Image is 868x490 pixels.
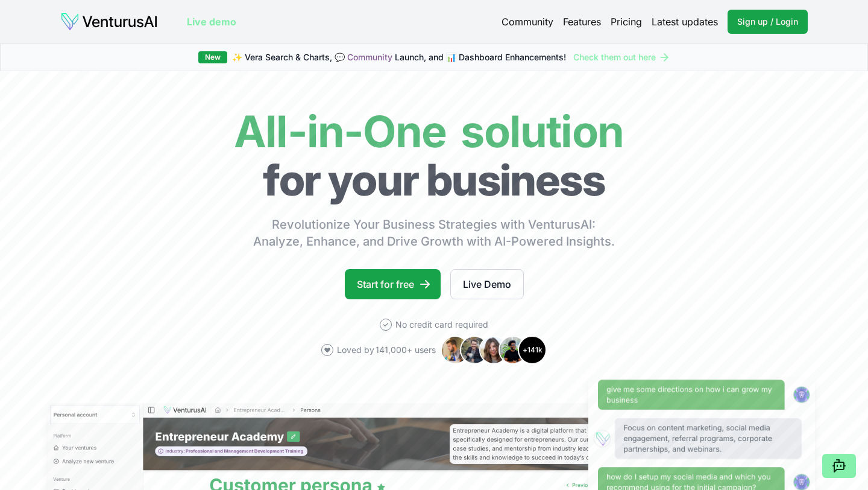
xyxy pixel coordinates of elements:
span: ✨ Vera Search & Charts, 💬 Launch, and 📊 Dashboard Enhancements! [232,51,566,63]
a: Pricing [611,14,642,29]
a: Live demo [187,14,236,29]
div: New [198,51,227,63]
a: Features [563,14,601,29]
a: Community [502,14,553,29]
span: Sign up / Login [737,16,798,28]
img: Avatar 3 [479,336,508,364]
a: Live Demo [450,269,524,299]
a: Start for free [345,269,441,299]
a: Community [347,52,392,62]
img: Avatar 2 [460,336,489,364]
img: logo [60,12,158,31]
img: Avatar 1 [441,336,470,364]
a: Sign up / Login [728,10,808,34]
img: Avatar 4 [498,336,527,364]
a: Latest updates [652,14,718,29]
a: Check them out here [573,51,670,63]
